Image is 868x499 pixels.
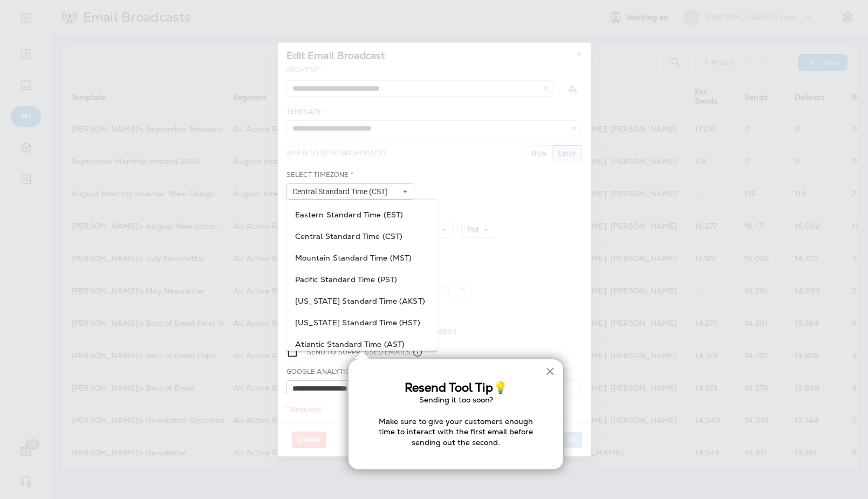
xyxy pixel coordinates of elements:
label: Select Timezone [286,170,353,179]
span: Pacific Standard Time (PST) [295,275,429,284]
span: Central Standard Time (CST) [292,187,392,196]
span: Central Standard Time (CST) [295,232,429,241]
span: Mountain Standard Time (MST) [295,254,429,262]
label: Send to suppressed emails. [307,346,423,358]
p: Sending it too soon? [370,395,542,406]
span: Eastern Standard Time (EST) [295,210,429,219]
span: [US_STATE] Standard Time (AKST) [295,297,429,305]
span: Atlantic Standard Time (AST) [295,340,429,348]
p: Make sure to give your customers enough time to interact with the first email before sending out ... [370,416,542,448]
h3: Resend Tool Tip💡 [370,381,542,395]
label: Google Analytics Campaign Title [286,367,413,376]
span: [US_STATE] Standard Time (HST) [295,318,429,327]
button: Close [545,363,555,380]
